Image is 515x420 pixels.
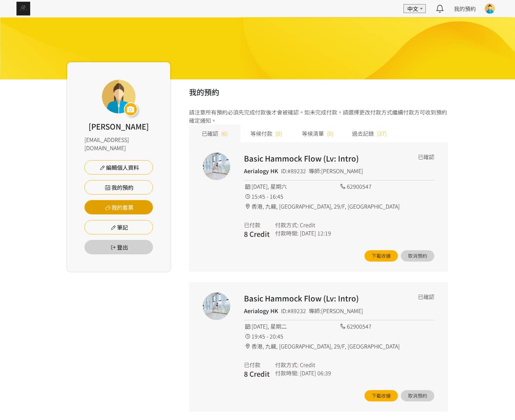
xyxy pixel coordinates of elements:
div: Credit [300,361,315,369]
button: 取消預約 [401,390,434,401]
a: 筆記 [84,220,153,234]
img: img_61c0148bb0266 [16,2,30,15]
div: 19:45 - 20:45 [244,332,339,340]
button: 取消預約 [401,250,434,262]
span: 已確認 [202,129,218,137]
div: Credit [300,221,315,229]
h3: 8 Credit [244,369,270,379]
div: 已付款 [244,221,270,229]
div: [DATE] 12:19 [300,229,331,237]
div: 導師:[PERSON_NAME] [309,307,363,315]
div: 付款時間: [275,369,299,377]
span: (37) [377,129,387,137]
h4: Aerialogy HK [244,167,278,175]
h2: 我的預約 [189,86,448,98]
div: 付款時間: [275,229,299,237]
div: 已確認 [418,153,434,161]
div: 已付款 [244,361,270,369]
a: 我的預約 [84,180,153,195]
span: 香港, 九龍, [GEOGRAPHIC_DATA], 29/F, [GEOGRAPHIC_DATA] [251,202,400,210]
span: 等候付款 [250,129,272,137]
button: 登出 [84,240,153,254]
h2: Basic Hammock Flow (Lv: Intro) [244,153,396,164]
h4: Aerialogy HK [244,307,278,315]
span: (0) [327,129,333,137]
a: 我的套票 [84,200,153,214]
span: 等候清單 [302,129,324,137]
h3: 8 Credit [244,229,270,239]
a: 下載收據 [364,390,398,401]
div: 已確認 [418,292,434,301]
div: [PERSON_NAME] [89,121,149,132]
div: ID:#89232 [281,307,306,315]
a: 我的預約 [454,4,476,13]
div: ID:#89232 [281,167,306,175]
span: 過去記錄 [352,129,374,137]
div: 付款方式: [275,361,299,369]
span: (0) [276,129,282,137]
div: [DATE], 星期二 [244,322,339,330]
div: [DATE] 06:39 [300,369,331,377]
span: (6) [221,129,228,137]
div: 導師:[PERSON_NAME] [309,167,363,175]
a: 下載收據 [364,250,398,262]
div: [DATE], 星期六 [244,182,339,190]
h2: Basic Hammock Flow (Lv: Intro) [244,292,396,304]
div: [EMAIL_ADDRESS][DOMAIN_NAME] [84,135,153,152]
a: 編輯個人資料 [84,160,153,175]
div: 15:45 - 16:45 [244,192,339,200]
span: 香港, 九龍, [GEOGRAPHIC_DATA], 29/F, [GEOGRAPHIC_DATA] [251,342,400,350]
div: 付款方式: [275,221,299,229]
